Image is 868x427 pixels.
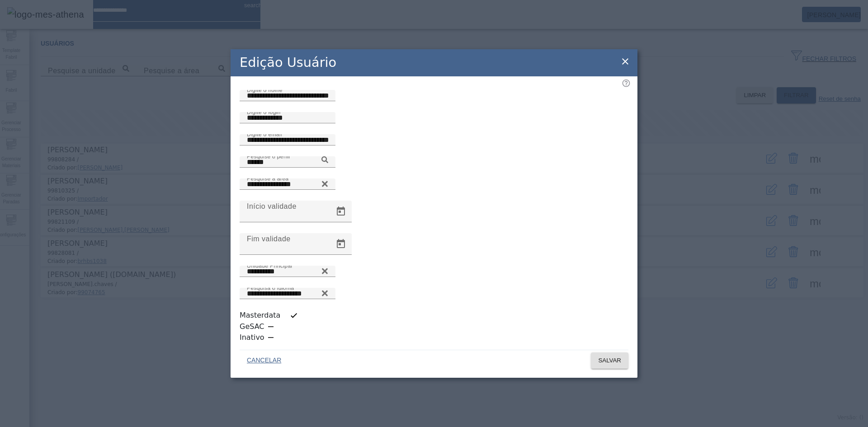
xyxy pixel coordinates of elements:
input: Number [247,266,328,277]
mat-label: Pesquisa o idioma [247,285,294,291]
mat-label: Digite o email [247,131,282,137]
mat-label: Digite o nome [247,87,283,93]
label: Masterdata [240,310,282,321]
h2: Edição Usuário [240,53,336,72]
label: Inativo [240,332,266,343]
button: CANCELAR [240,352,288,369]
span: CANCELAR [247,356,281,365]
label: GeSAC [240,321,266,332]
button: Open calendar [330,201,352,222]
input: Number [247,179,328,190]
button: Open calendar [330,233,352,255]
mat-label: Fim validade [247,235,291,242]
mat-label: Digite o login [247,109,281,115]
button: SALVAR [591,352,628,369]
mat-label: Unidade Principal [247,263,292,268]
input: Number [247,157,328,168]
span: SALVAR [598,356,621,365]
mat-label: Início validade [247,202,297,210]
input: Number [247,288,328,299]
mat-label: Pesquise a área [247,175,288,181]
mat-label: Pesquise o perfil [247,153,290,159]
